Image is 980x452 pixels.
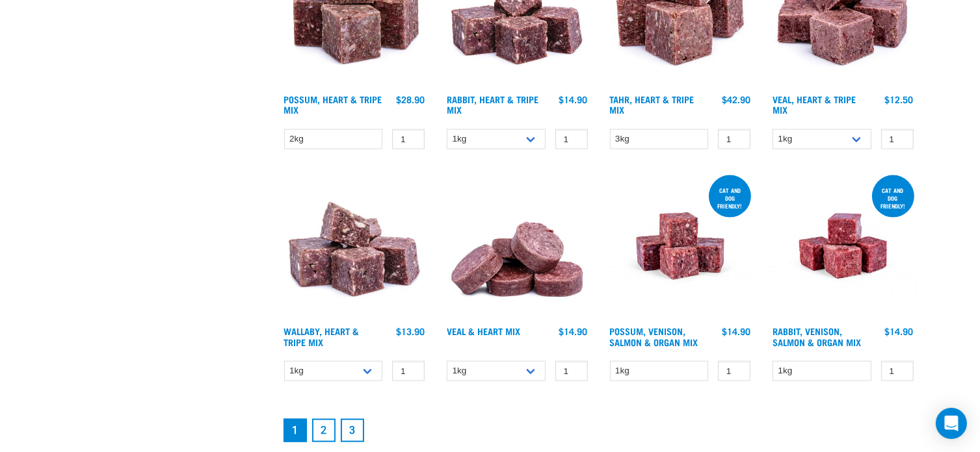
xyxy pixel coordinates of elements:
[936,408,967,439] div: Open Intercom Messenger
[392,361,425,381] input: 1
[341,419,364,442] a: Goto page 3
[881,129,914,149] input: 1
[885,94,914,105] div: $12.50
[447,97,538,112] a: Rabbit, Heart & Tripe Mix
[281,173,429,320] img: 1174 Wallaby Heart Tripe Mix 01
[722,326,750,336] div: $14.90
[610,97,695,112] a: Tahr, Heart & Tripe Mix
[718,129,750,149] input: 1
[284,97,382,112] a: Possum, Heart & Tripe Mix
[773,97,856,112] a: Veal, Heart & Tripe Mix
[872,181,914,216] div: Cat and dog friendly!
[718,361,750,381] input: 1
[396,94,425,105] div: $28.90
[312,419,336,442] a: Goto page 2
[722,94,750,105] div: $42.90
[881,361,914,381] input: 1
[396,326,425,336] div: $13.90
[284,419,307,442] a: Page 1
[709,181,751,216] div: cat and dog friendly!
[610,329,698,344] a: Possum, Venison, Salmon & Organ Mix
[392,129,425,149] input: 1
[885,326,914,336] div: $14.90
[773,329,861,344] a: Rabbit, Venison, Salmon & Organ Mix
[281,416,917,445] nav: pagination
[444,173,591,320] img: 1152 Veal Heart Medallions 01
[555,361,588,381] input: 1
[447,329,520,333] a: Veal & Heart Mix
[607,173,754,320] img: Possum Venison Salmon Organ 1626
[559,94,588,105] div: $14.90
[769,173,917,320] img: Rabbit Venison Salmon Organ 1688
[284,329,360,344] a: Wallaby, Heart & Tripe Mix
[555,129,588,149] input: 1
[559,326,588,336] div: $14.90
